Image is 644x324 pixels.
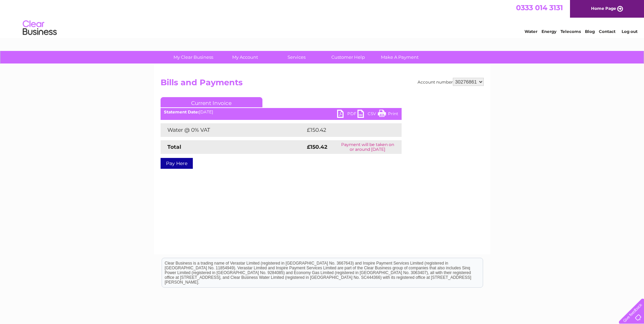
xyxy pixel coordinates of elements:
a: Current Invoice [161,97,262,107]
a: Log out [622,29,638,34]
a: Telecoms [560,29,581,34]
div: [DATE] [161,110,402,114]
a: My Clear Business [165,51,221,64]
a: CSV [357,110,378,120]
a: Water [525,29,537,34]
a: Customer Help [320,51,376,64]
a: Print [378,110,398,120]
td: Payment will be taken on or around [DATE] [334,140,402,154]
h2: Bills and Payments [161,78,484,91]
div: Clear Business is a trading name of Verastar Limited (registered in [GEOGRAPHIC_DATA] No. 3667643... [162,4,483,33]
a: Contact [599,29,615,34]
img: logo.png [22,18,57,38]
b: Statement Date: [164,109,199,114]
a: Energy [541,29,556,34]
a: Pay Here [161,158,193,169]
a: Services [269,51,325,64]
a: PDF [337,110,357,120]
strong: £150.42 [307,144,327,150]
td: £150.42 [305,123,389,137]
a: Blog [585,29,595,34]
a: 0333 014 3131 [516,3,563,12]
a: My Account [217,51,273,64]
a: Make A Payment [372,51,428,64]
strong: Total [167,144,181,150]
td: Water @ 0% VAT [161,123,305,137]
div: Account number [418,78,484,86]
